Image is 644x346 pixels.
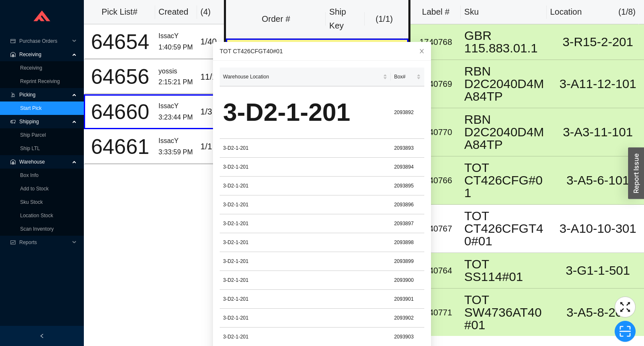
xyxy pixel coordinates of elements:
[19,88,70,101] span: Picking
[88,31,152,52] div: 64654
[391,177,424,195] td: 2093895
[220,68,391,86] th: Warehouse Location sortable
[223,91,387,133] div: 3-D2-1-201
[223,163,387,171] div: 3-D2-1-201
[464,161,548,199] div: TOT CT426CFG#01
[200,105,226,119] div: 1 / 3
[414,77,457,91] div: 1740769
[223,276,387,284] div: 3-D2-1-201
[391,271,424,290] td: 2093900
[20,186,49,192] a: Add to Stock
[550,5,582,19] div: Location
[223,257,387,265] div: 3-D2-1-201
[19,115,70,128] span: Shipping
[20,226,54,232] a: Scan Inventory
[223,73,381,81] span: Warehouse Location
[464,113,548,151] div: RBN D2C2040D4MA84TP
[464,210,548,247] div: TOT CT426CFGT40#01
[158,147,194,158] div: 3:33:59 PM
[200,35,226,49] div: 1 / 40
[555,174,641,187] div: 3-A5-6-101
[88,136,152,157] div: 64661
[19,236,70,249] span: Reports
[20,199,43,205] a: Sku Stock
[223,295,387,303] div: 3-D2-1-201
[20,65,42,71] a: Receiving
[223,182,387,190] div: 3-D2-1-201
[555,36,641,48] div: 3-R15-2-201
[20,213,53,219] a: Location Stock
[158,31,194,42] div: IssacY
[414,264,457,278] div: 1740764
[223,200,387,209] div: 3-D2-1-201
[394,73,415,81] span: Box#
[223,314,387,322] div: 3-D2-1-201
[413,42,431,60] button: Close
[158,42,194,53] div: 1:40:59 PM
[158,101,194,112] div: IssacY
[391,214,424,233] td: 2093897
[223,238,387,247] div: 3-D2-1-201
[158,66,194,77] div: yossis
[19,48,70,61] span: Receiving
[223,219,387,228] div: 3-D2-1-201
[555,264,641,277] div: 3-G1-1-501
[20,172,39,178] a: Box Info
[414,35,457,49] div: 1740768
[414,125,457,139] div: 1740770
[555,126,641,138] div: 3-A3-11-101
[615,325,635,338] span: scan
[464,258,548,283] div: TOT SS114#01
[414,222,457,236] div: 1740767
[200,70,226,84] div: 11 / 15
[618,5,636,19] div: ( 1 / 8 )
[220,47,424,56] div: TOT CT426CFGT40#01
[200,140,226,153] div: 1 / 1
[20,146,40,151] a: Ship LTL
[391,139,424,158] td: 2093893
[19,34,70,48] span: Purchase Orders
[88,101,152,122] div: 64660
[391,252,424,271] td: 2093899
[615,321,636,342] button: scan
[20,78,60,84] a: Reprint Receiving
[158,77,194,88] div: 2:15:21 PM
[391,290,424,309] td: 2093901
[158,112,194,123] div: 3:23:44 PM
[200,5,227,19] div: ( 4 )
[223,144,387,152] div: 3-D2-1-201
[391,158,424,177] td: 2093894
[223,333,387,341] div: 3-D2-1-201
[555,222,641,235] div: 3-A10-10-301
[414,306,457,320] div: 1740771
[464,294,548,331] div: TOT SW4736AT40#01
[10,240,16,245] span: fund
[391,86,424,139] td: 2093892
[368,12,400,26] div: ( 1 / 1 )
[391,309,424,328] td: 2093902
[158,135,194,147] div: IssacY
[414,174,457,187] div: 1740766
[555,78,641,90] div: 3-A11-12-101
[20,105,42,111] a: Start Pick
[419,48,425,54] span: close
[20,132,46,138] a: Ship Parcel
[391,68,424,86] th: Box# sortable
[464,29,548,55] div: GBR 115.883.01.1
[19,155,70,169] span: Warehouse
[464,65,548,103] div: RBN D2C2040D4MA84TP
[88,66,152,87] div: 64656
[615,297,636,317] button: fullscreen
[615,301,635,313] span: fullscreen
[391,195,424,214] td: 2093896
[391,233,424,252] td: 2093898
[10,39,16,44] span: credit-card
[555,306,641,319] div: 3-A5-8-201
[39,333,44,338] span: left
